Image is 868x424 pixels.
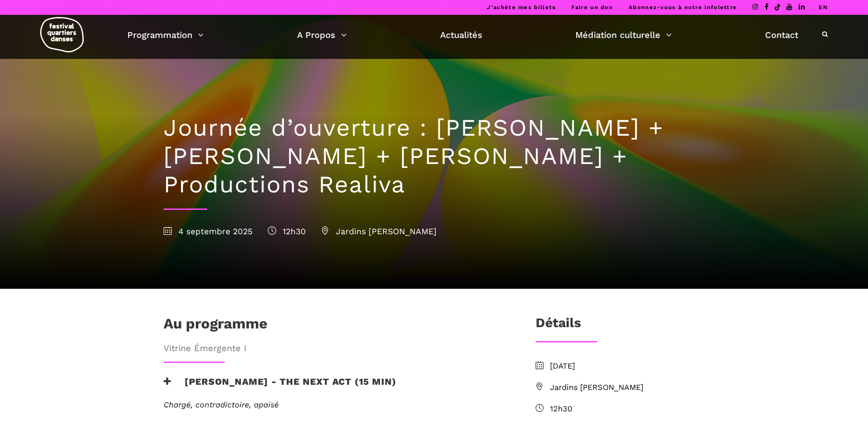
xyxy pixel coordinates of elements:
[550,360,704,373] span: [DATE]
[40,17,84,52] img: logo-fqd-med
[536,315,581,337] h3: Détails
[629,4,737,10] a: Abonnez-vous à notre infolettre
[571,4,613,10] a: Faire un don
[765,27,798,42] a: Contact
[440,27,482,42] a: Actualités
[268,226,306,236] span: 12h30
[487,4,556,10] a: J’achète mes billets
[321,226,437,236] span: Jardins [PERSON_NAME]
[550,403,704,415] span: 12h30
[575,27,672,42] a: Médiation culturelle
[550,381,704,394] span: Jardins [PERSON_NAME]
[164,376,396,398] h3: [PERSON_NAME] - the next act (15 min)
[164,226,253,236] span: 4 septembre 2025
[164,114,704,198] h1: Journée d’ouverture : [PERSON_NAME] + [PERSON_NAME] + [PERSON_NAME] + Productions Realiva
[819,4,828,10] a: EN
[297,27,347,42] a: A Propos
[164,400,279,409] em: Chargé, contradictoire, apaisé
[164,341,507,355] span: Vitrine Émergente I
[164,315,267,337] h1: Au programme
[127,27,204,42] a: Programmation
